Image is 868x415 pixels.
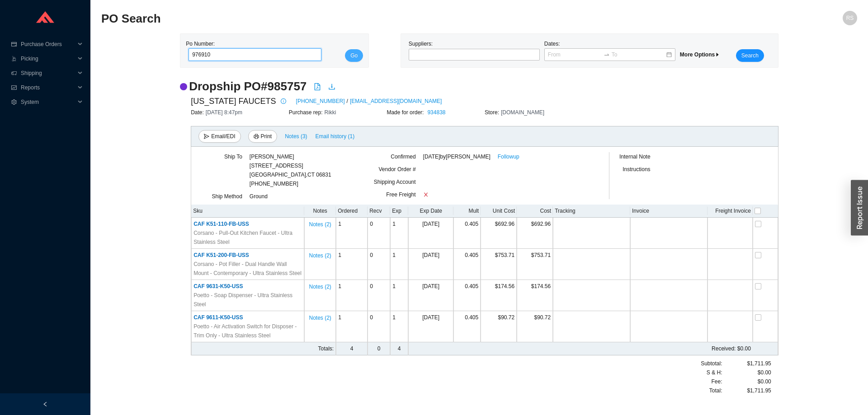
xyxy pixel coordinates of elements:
button: Email history (1) [315,130,355,143]
td: 1 [336,218,368,249]
button: Search [736,49,764,62]
div: Sku [193,206,302,215]
span: Made for order: [387,109,425,116]
span: download [328,83,335,90]
button: printerPrint [248,130,278,143]
th: Invoice [630,205,708,218]
span: Email/EDI [211,132,235,141]
span: CAF K51-200-FB-USS [193,252,249,258]
th: Ordered [336,205,368,218]
td: 1 [390,249,408,280]
span: Notes ( 2 ) [309,282,331,291]
h2: PO Search [101,11,668,27]
span: Corsano - Pot Filler - Dual Handle Wall Mount - Contemporary - Ultra Stainless Steel [193,260,302,278]
span: Subtotal: [701,359,722,368]
span: Internal Note [619,154,651,160]
span: Totals: [318,345,334,352]
input: From [548,50,602,59]
input: To [612,50,665,59]
td: $753.71 [517,249,553,280]
div: $1,711.95 [722,359,771,368]
span: close [423,192,429,197]
span: credit-card [11,42,17,47]
span: [DATE] by [PERSON_NAME] [423,152,491,161]
span: Reports [21,80,75,95]
span: Purchase rep: [289,109,325,116]
span: Ship Method [212,193,242,200]
th: Exp Date [408,205,453,218]
span: Print [261,132,272,141]
span: Search [741,51,759,60]
td: $753.71 [481,249,517,280]
span: left [42,401,48,407]
span: [US_STATE] FAUCETS [191,94,276,108]
span: Fee : [711,377,722,386]
td: 4 [390,342,408,355]
span: fund [11,85,17,90]
span: Ship To [224,154,242,160]
span: Vendor Order # [379,166,416,173]
td: [DATE] [408,280,453,311]
button: Go [345,49,363,62]
span: Store: [485,109,501,116]
a: Followup [498,152,519,161]
div: [PERSON_NAME] [STREET_ADDRESS] [GEOGRAPHIC_DATA] , CT 06831 [250,152,331,179]
span: Total: [709,386,722,395]
span: RS [846,11,854,25]
td: 1 [336,249,368,280]
div: [PHONE_NUMBER] [250,152,331,188]
span: setting [11,99,17,105]
a: 934838 [427,109,445,116]
th: Freight Invoice [708,205,753,218]
span: Email history (1) [316,132,355,141]
td: 0 [368,311,390,342]
td: 0.405 [453,218,481,249]
td: 0.405 [453,311,481,342]
th: Cost [517,205,553,218]
td: 0 [368,280,390,311]
span: $0.00 [758,377,771,386]
span: More Options [680,51,720,58]
span: Go [350,51,358,60]
td: 0 [368,342,390,355]
td: [DATE] [408,311,453,342]
td: 0.405 [453,249,481,280]
span: Rikki [325,109,336,116]
th: Exp [390,205,408,218]
td: $0.00 [453,342,753,355]
td: 0 [368,218,390,249]
span: [DATE] 8:47pm [206,109,242,116]
td: 1 [336,311,368,342]
span: Received: [712,345,736,352]
button: sendEmail/EDI [198,130,241,143]
button: info-circle [276,95,289,107]
span: caret-right [715,52,720,57]
span: info-circle [278,98,288,104]
span: Picking [21,51,75,66]
span: Ground [250,193,268,200]
span: Notes ( 2 ) [309,251,331,260]
span: System [21,95,75,109]
span: send [204,134,209,140]
span: swap-right [604,51,610,58]
button: Notes (2) [308,251,331,257]
span: [DOMAIN_NAME] [501,109,544,116]
span: / [347,97,348,106]
td: $692.96 [481,218,517,249]
span: S & H: [707,368,722,377]
span: printer [254,134,259,140]
span: file-pdf [314,83,321,90]
td: 1 [390,218,408,249]
td: $90.72 [517,311,553,342]
span: Instructions [623,166,650,173]
a: download [328,83,335,92]
button: Notes (2) [308,282,331,288]
span: Shipping Account [374,179,416,185]
td: 1 [336,280,368,311]
div: Suppliers: [406,39,542,62]
th: Tracking [553,205,630,218]
button: Notes (3) [284,131,307,138]
span: Notes ( 3 ) [285,132,307,141]
span: Notes ( 2 ) [309,220,331,229]
td: [DATE] [408,218,453,249]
